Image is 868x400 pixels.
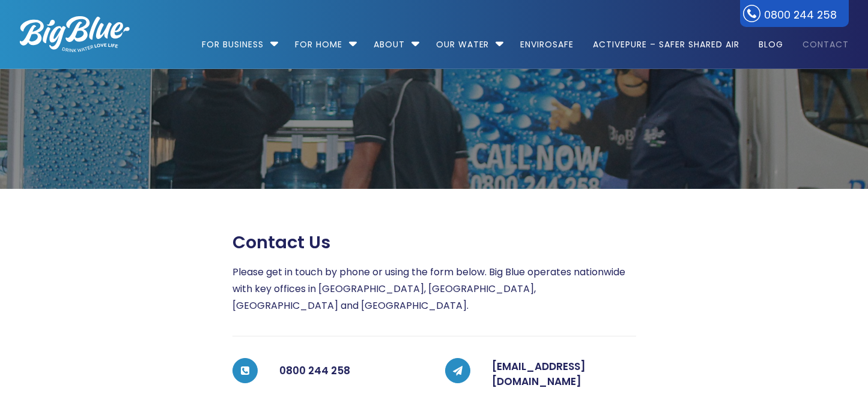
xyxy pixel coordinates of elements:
h5: 0800 244 258 [279,359,423,383]
p: Please get in touch by phone or using the form below. Big Blue operates nationwide with key offic... [232,264,636,314]
span: Contact us [232,232,330,253]
img: logo [20,16,130,52]
a: [EMAIL_ADDRESS][DOMAIN_NAME] [492,359,586,389]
